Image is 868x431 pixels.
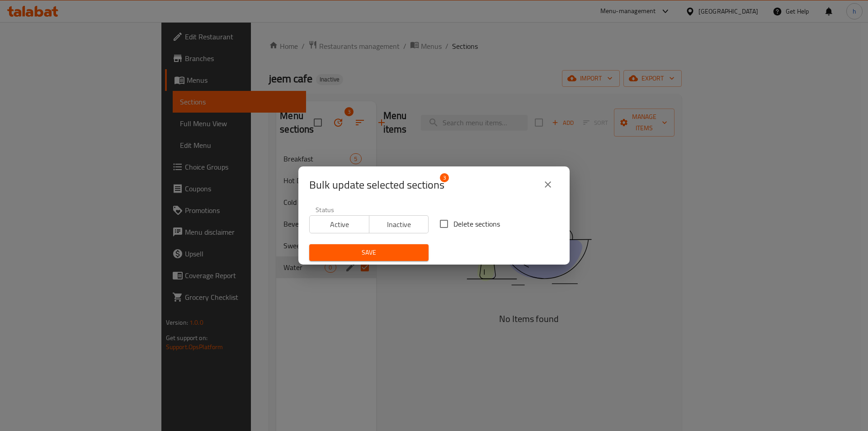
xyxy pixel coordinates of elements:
span: Delete sections [453,218,500,229]
button: Save [309,244,429,261]
span: Active [313,218,366,231]
button: close [537,174,559,195]
button: Active [309,215,369,233]
span: Save [316,247,421,258]
button: Inactive [369,215,429,233]
span: Selected section count [309,178,444,192]
span: Inactive [373,218,425,231]
span: 3 [440,173,449,182]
